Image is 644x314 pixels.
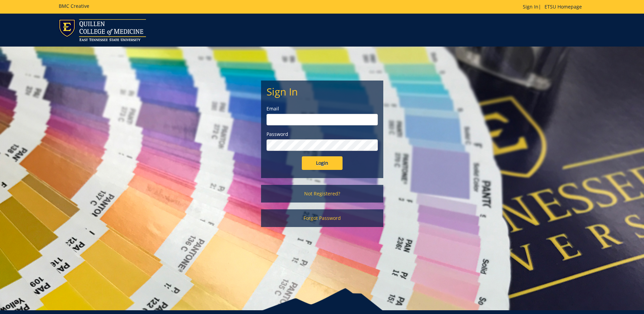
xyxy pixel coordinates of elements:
[266,131,378,138] label: Password
[59,19,146,41] img: ETSU logo
[59,3,89,8] h5: BMC Creative
[523,3,585,10] p: |
[261,209,383,227] a: Forgot Password
[266,86,378,97] h2: Sign In
[266,105,378,112] label: Email
[261,185,383,203] a: Not Registered?
[541,3,585,10] a: ETSU Homepage
[302,156,343,170] input: Login
[523,3,538,10] a: Sign In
